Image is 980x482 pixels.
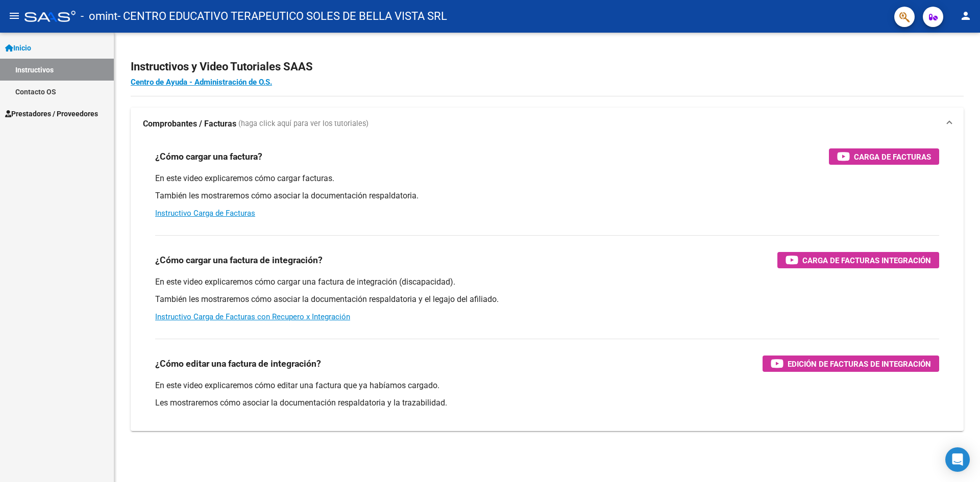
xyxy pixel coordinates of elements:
h3: ¿Cómo cargar una factura de integración? [155,253,323,267]
strong: Comprobantes / Facturas [143,118,236,130]
h3: ¿Cómo editar una factura de integración? [155,357,321,371]
span: Carga de Facturas [854,150,931,163]
span: Carga de Facturas Integración [802,254,931,267]
mat-icon: person [960,10,972,22]
p: En este video explicaremos cómo editar una factura que ya habíamos cargado. [155,380,939,391]
button: Edición de Facturas de integración [763,356,939,372]
p: Les mostraremos cómo asociar la documentación respaldatoria y la trazabilidad. [155,397,939,409]
div: Open Intercom Messenger [945,447,970,472]
div: Comprobantes / Facturas (haga click aquí para ver los tutoriales) [131,140,964,431]
span: Edición de Facturas de integración [788,358,931,370]
button: Carga de Facturas Integración [777,252,939,268]
button: Carga de Facturas [829,148,939,165]
span: - CENTRO EDUCATIVO TERAPEUTICO SOLES DE BELLA VISTA SRL [117,5,447,28]
a: Centro de Ayuda - Administración de O.S. [131,78,272,87]
mat-expansion-panel-header: Comprobantes / Facturas (haga click aquí para ver los tutoriales) [131,108,964,140]
span: - omint [81,5,117,28]
span: Prestadores / Proveedores [5,108,98,119]
h2: Instructivos y Video Tutoriales SAAS [131,57,964,77]
h3: ¿Cómo cargar una factura? [155,149,262,164]
a: Instructivo Carga de Facturas [155,209,255,218]
p: En este video explicaremos cómo cargar una factura de integración (discapacidad). [155,276,939,288]
a: Instructivo Carga de Facturas con Recupero x Integración [155,312,350,321]
span: Inicio [5,42,31,54]
p: También les mostraremos cómo asociar la documentación respaldatoria y el legajo del afiliado. [155,294,939,305]
span: (haga click aquí para ver los tutoriales) [238,118,369,130]
p: También les mostraremos cómo asociar la documentación respaldatoria. [155,190,939,201]
mat-icon: menu [8,10,20,22]
p: En este video explicaremos cómo cargar facturas. [155,173,939,184]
